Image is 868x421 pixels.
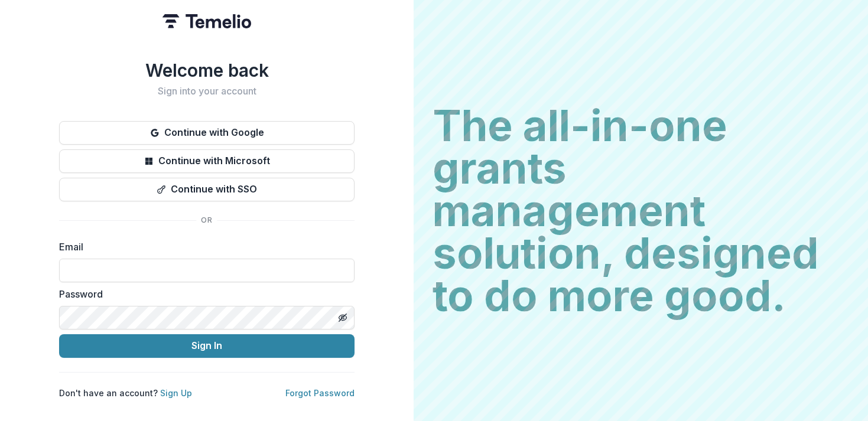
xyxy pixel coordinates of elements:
button: Toggle password visibility [333,308,352,327]
a: Forgot Password [285,388,355,398]
h1: Welcome back [59,60,355,81]
p: Don't have an account? [59,387,192,399]
label: Password [59,287,347,301]
h2: Sign into your account [59,86,355,97]
button: Continue with Google [59,121,355,145]
label: Email [59,240,347,254]
button: Continue with Microsoft [59,149,355,173]
button: Sign In [59,334,355,358]
img: Temelio [162,14,251,28]
button: Continue with SSO [59,178,355,201]
a: Sign Up [160,388,192,398]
